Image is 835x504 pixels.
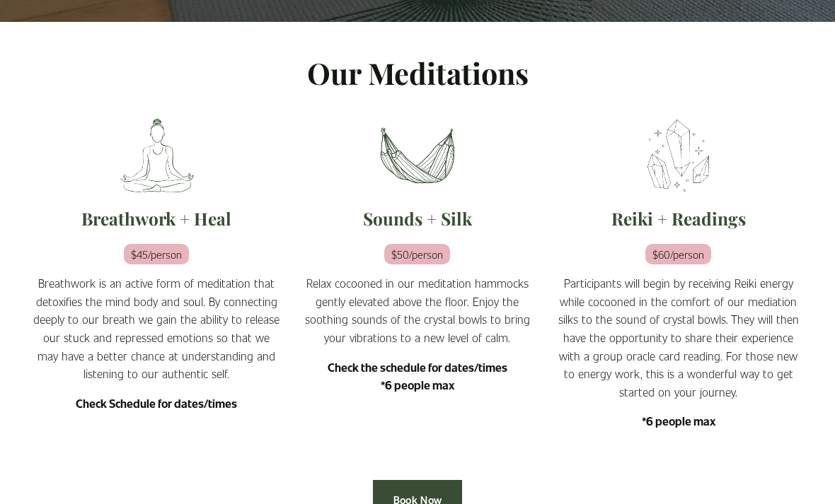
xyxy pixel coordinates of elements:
[555,274,802,401] p: Participants will begin by receiving Reiki energy while cocooned in the comfort of our mediation ...
[642,414,715,428] strong: *6 people max
[555,208,802,230] h2: Reiki + Readings
[294,208,541,230] h2: Sounds + Silk
[645,244,711,264] em: $60/person
[76,396,237,411] strong: Check Schedule for dates/times
[294,274,541,346] p: Relax cocooned in our meditation hammocks gently elevated above the floor. Enjoy the soothing sou...
[384,244,450,264] em: $50/person
[33,274,280,383] p: Breathwork is an active form of meditation that detoxifies the mind body and soul. By connecting ...
[124,244,189,264] em: $45/person
[33,49,802,96] p: Our Meditations
[328,360,507,393] strong: Check the schedule for dates/times *6 people max
[33,208,280,230] h2: Breathwork + Heal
